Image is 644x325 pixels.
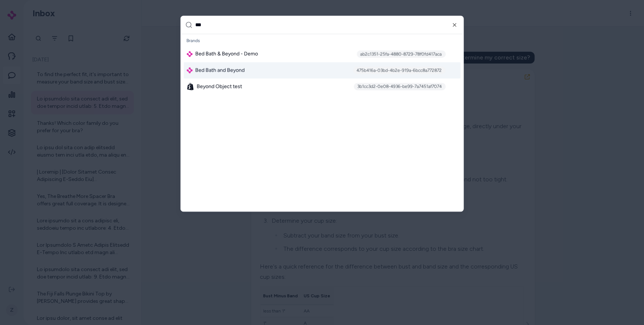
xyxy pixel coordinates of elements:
[197,83,242,90] span: Beyond Object test
[196,67,245,74] span: Bed Bath and Beyond
[353,67,446,74] div: 475b416a-03bd-4b2e-919a-6bcc8a772872
[187,68,193,73] img: alby Logo
[354,83,446,90] div: 3b1cc3d2-0e08-4936-be99-7a7451af7074
[196,51,258,58] span: Bed Bath & Beyond - Demo
[357,51,446,58] div: ab2c1351-25fa-4880-8729-78f0fd417aca
[184,36,461,46] div: Brands
[187,51,193,57] img: alby Logo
